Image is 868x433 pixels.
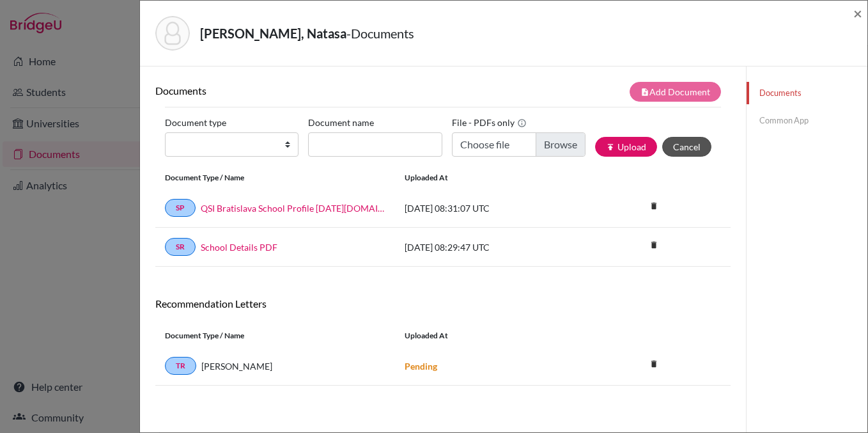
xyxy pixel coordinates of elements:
[395,330,587,342] div: Uploaded at
[405,361,437,372] strong: Pending
[155,84,443,97] h6: Documents
[662,137,711,157] button: Cancel
[201,240,277,254] a: School Details PDF
[644,198,663,216] a: delete
[630,82,721,102] button: note_addAdd Document
[853,4,862,22] span: ×
[395,172,587,184] div: Uploaded at
[644,235,663,255] i: delete
[346,26,414,41] span: - Documents
[747,82,867,104] a: Documents
[165,238,196,256] a: SR
[200,26,346,41] strong: [PERSON_NAME], Natasa
[853,6,862,21] button: Close
[644,196,663,216] i: delete
[308,113,374,132] label: Document name
[165,357,196,375] a: TR
[644,354,663,374] i: delete
[155,172,395,184] div: Document Type / Name
[644,237,663,255] a: delete
[155,330,395,342] div: Document Type / Name
[595,137,657,157] button: publishUpload
[165,199,196,217] a: SP
[201,201,385,215] a: QSI Bratislava School Profile [DATE][DOMAIN_NAME][DATE]_wide
[747,109,867,132] a: Common App
[644,356,663,374] a: delete
[606,143,615,152] i: publish
[452,113,527,132] label: File - PDFs only
[395,201,587,215] div: [DATE] 08:31:07 UTC
[155,297,731,310] h6: Recommendation Letters
[165,113,226,132] label: Document type
[395,240,587,254] div: [DATE] 08:29:47 UTC
[640,88,649,97] i: note_add
[201,359,272,373] span: [PERSON_NAME]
